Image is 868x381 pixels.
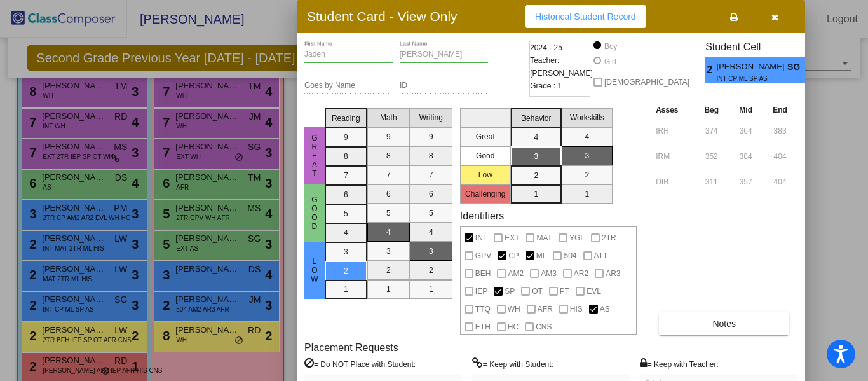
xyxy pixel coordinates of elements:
[309,134,320,178] span: Great
[475,284,487,299] span: IEP
[712,319,736,329] span: Notes
[604,56,616,67] div: Girl
[602,230,616,246] span: 2TR
[564,248,576,263] span: 504
[530,54,593,80] span: Teacher: [PERSON_NAME]
[475,230,487,246] span: INT
[587,284,601,299] span: EVL
[538,301,553,317] span: AFR
[640,357,719,370] label: = Keep with Teacher:
[472,357,553,370] label: = Keep with Student:
[653,103,694,117] th: Asses
[508,248,519,263] span: CP
[594,248,608,263] span: ATT
[717,74,778,83] span: INT CP ML SP AS
[606,266,620,281] span: AR3
[574,266,588,281] span: AR2
[570,301,583,317] span: HIS
[508,319,519,335] span: HC
[307,8,458,24] h3: Student Card - View Only
[530,41,562,54] span: 2024 - 25
[536,319,552,335] span: CNS
[787,60,805,74] span: SG
[475,248,491,263] span: GPV
[460,210,504,222] label: Identifiers
[656,147,691,166] input: assessment
[717,60,787,74] span: [PERSON_NAME]
[536,248,547,263] span: ML
[604,41,618,52] div: Boy
[560,284,569,299] span: PT
[508,301,520,317] span: WH
[475,301,491,317] span: TTQ
[475,319,491,335] span: ETH
[525,5,646,28] button: Historical Student Record
[694,103,729,117] th: Beg
[805,62,816,78] span: 3
[705,41,816,53] h3: Student Cell
[304,81,393,90] input: goes by name
[309,257,320,284] span: Low
[535,11,636,22] span: Historical Student Record
[600,301,610,317] span: AS
[656,121,691,141] input: assessment
[569,230,585,246] span: YGL
[541,266,557,281] span: AM3
[304,342,398,354] label: Placement Requests
[309,195,320,231] span: Good
[604,74,689,90] span: [DEMOGRAPHIC_DATA]
[659,312,789,335] button: Notes
[763,103,797,117] th: End
[505,230,519,246] span: EXT
[475,266,491,281] span: BEH
[729,103,763,117] th: Mid
[304,357,416,370] label: = Do NOT Place with Student:
[505,284,515,299] span: SP
[705,62,716,78] span: 2
[508,266,524,281] span: AM2
[536,230,552,246] span: MAT
[656,172,691,191] input: assessment
[530,80,562,92] span: Grade : 1
[532,284,543,299] span: OT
